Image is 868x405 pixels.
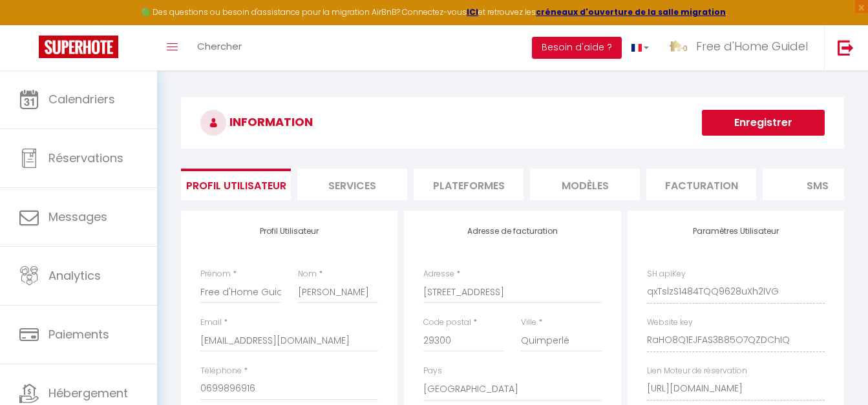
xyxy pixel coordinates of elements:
[48,326,109,342] span: Paiements
[200,227,378,236] h4: Profil Utilisateur
[48,150,123,166] span: Réservations
[530,169,640,200] li: MODÈLES
[423,365,442,377] label: Pays
[48,385,128,401] span: Hébergement
[521,317,536,329] label: Ville
[48,91,115,107] span: Calendriers
[646,169,756,200] li: Facturation
[702,110,825,136] button: Enregistrer
[659,25,824,70] a: ... Free d'Home Guidel
[200,268,231,280] label: Prénom
[647,365,747,377] label: Lien Moteur de réservation
[181,97,844,149] h3: INFORMATION
[647,268,686,280] label: SH apiKey
[197,39,242,53] span: Chercher
[423,227,601,236] h4: Adresse de facturation
[200,365,242,377] label: Téléphone
[297,169,407,200] li: Services
[48,267,101,284] span: Analytics
[200,317,222,329] label: Email
[181,169,291,200] li: Profil Utilisateur
[536,6,726,17] a: créneaux d'ouverture de la salle migration
[39,36,118,58] img: Super Booking
[414,169,524,200] li: Plateformes
[423,317,471,329] label: Code postal
[298,268,317,280] label: Nom
[187,25,251,70] a: Chercher
[10,5,49,44] button: Ouvrir le widget de chat LiveChat
[668,37,688,56] img: ...
[532,37,622,59] button: Besoin d'aide ?
[813,347,858,395] iframe: Chat
[696,38,808,54] span: Free d'Home Guidel
[838,39,854,56] img: logout
[647,317,693,329] label: Website key
[423,268,454,280] label: Adresse
[647,227,825,236] h4: Paramètres Utilisateur
[48,209,107,225] span: Messages
[467,6,478,17] a: ICI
